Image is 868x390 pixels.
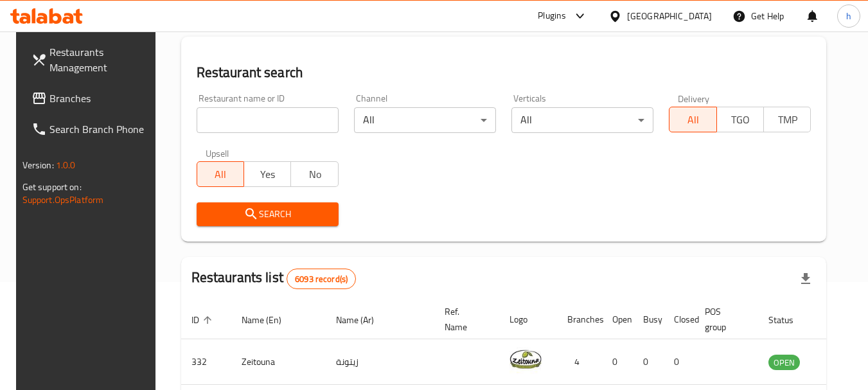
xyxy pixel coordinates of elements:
[633,339,664,385] td: 0
[716,107,764,132] button: TGO
[249,165,286,184] span: Yes
[197,202,339,226] button: Search
[602,300,633,339] th: Open
[197,107,339,133] input: Search for restaurant name or ID..
[207,206,328,222] span: Search
[768,355,800,370] span: OPEN
[49,121,151,137] span: Search Branch Phone
[296,165,333,184] span: No
[49,91,151,106] span: Branches
[705,304,743,335] span: POS group
[557,339,602,385] td: 4
[197,161,244,187] button: All
[242,312,298,328] span: Name (En)
[675,111,711,129] span: All
[499,300,557,339] th: Logo
[722,111,759,129] span: TGO
[763,107,811,132] button: TMP
[21,83,161,114] a: Branches
[22,191,104,208] a: Support.OpsPlatform
[846,9,851,23] span: h
[790,263,821,294] div: Export file
[627,9,712,23] div: [GEOGRAPHIC_DATA]
[336,312,391,328] span: Name (Ar)
[22,179,82,195] span: Get support on:
[287,269,356,289] div: Total records count
[191,312,216,328] span: ID
[290,161,338,187] button: No
[287,273,355,285] span: 6093 record(s)
[206,148,229,157] label: Upsell
[664,300,695,339] th: Closed
[511,107,653,133] div: All
[56,157,76,173] span: 1.0.0
[181,339,231,385] td: 332
[664,339,695,385] td: 0
[354,107,496,133] div: All
[768,355,800,370] div: OPEN
[633,300,664,339] th: Busy
[669,107,716,132] button: All
[557,300,602,339] th: Branches
[768,312,810,328] span: Status
[445,304,484,335] span: Ref. Name
[326,339,434,385] td: زيتونة
[678,94,710,103] label: Delivery
[191,268,357,289] h2: Restaurants list
[602,339,633,385] td: 0
[231,339,326,385] td: Zeitouna
[21,114,161,145] a: Search Branch Phone
[21,37,161,83] a: Restaurants Management
[22,157,54,173] span: Version:
[202,165,239,184] span: All
[49,44,151,75] span: Restaurants Management
[509,343,542,375] img: Zeitouna
[244,161,291,187] button: Yes
[197,63,811,82] h2: Restaurant search
[769,111,806,129] span: TMP
[538,8,566,24] div: Plugins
